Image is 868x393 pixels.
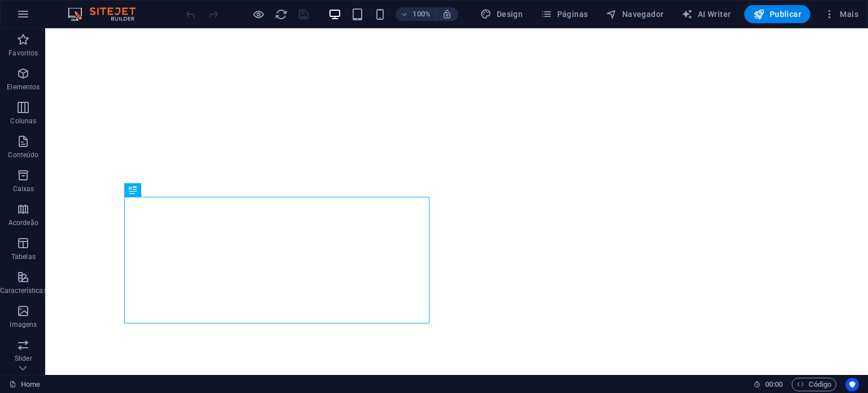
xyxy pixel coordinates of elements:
span: : [773,380,775,388]
i: Ao redimensionar, ajusta automaticamente o nível de zoom para caber no dispositivo escolhido. [442,9,452,19]
img: Editor Logo [65,7,150,21]
p: Conteúdo [8,150,38,159]
span: Mais [824,8,858,20]
p: Caixas [13,184,34,193]
button: Código [792,378,836,391]
h6: Tempo de sessão [753,378,783,391]
button: reload [274,7,288,21]
p: Slider [15,354,32,363]
p: Acordeão [8,218,38,227]
p: Elementos [7,83,40,92]
p: Favoritos [8,49,38,58]
span: AI Writer [682,8,731,20]
button: Publicar [744,5,810,23]
span: Código [797,378,831,391]
button: Mais [819,5,863,23]
button: Design [476,5,527,23]
span: Design [480,8,523,20]
button: Usercentrics [845,378,859,391]
p: Colunas [10,116,36,126]
button: Páginas [536,5,592,23]
button: Clique aqui para sair do modo de visualização e continuar editando [251,7,265,21]
p: Imagens [10,320,37,329]
button: AI Writer [677,5,735,23]
div: Design (Ctrl+Alt+Y) [476,5,527,23]
h6: 100% [413,7,431,21]
button: 100% [396,7,436,21]
p: Tabelas [11,252,36,261]
span: Navegador [606,8,663,20]
button: Navegador [601,5,668,23]
span: 00 00 [765,378,783,391]
a: Clique para cancelar a seleção. Clique duas vezes para abrir as Páginas [9,378,40,391]
span: Publicar [753,8,801,20]
span: Páginas [541,8,588,20]
i: Recarregar página [275,8,288,21]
